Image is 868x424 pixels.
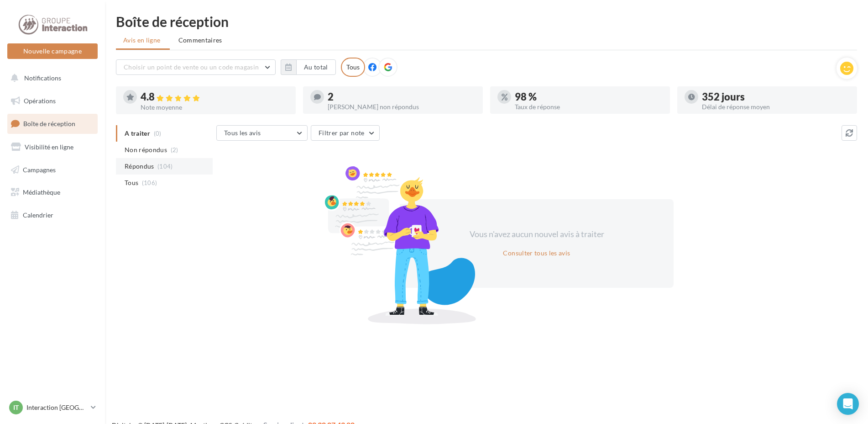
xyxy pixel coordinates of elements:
[141,92,288,102] div: 4.8
[23,120,75,127] span: Boîte de réception
[216,125,308,141] button: Tous les avis
[311,125,380,141] button: Filtrer par note
[141,104,288,111] div: Note moyenne
[281,59,336,75] button: Au total
[124,63,259,71] span: Choisir un point de vente ou un code magasin
[5,183,99,202] a: Médiathèque
[7,399,98,416] a: IT Interaction [GEOGRAPHIC_DATA]
[24,97,56,105] span: Opérations
[5,91,99,111] a: Opérations
[458,228,615,240] div: Vous n'avez aucun nouvel avis à traiter
[23,165,56,173] span: Campagnes
[13,403,19,412] span: IT
[5,138,99,157] a: Visibilité en ligne
[157,163,173,170] span: (104)
[296,59,336,75] button: Au total
[328,104,476,110] div: [PERSON_NAME] non répondus
[5,206,99,225] a: Calendrier
[24,74,61,82] span: Notifications
[5,69,96,88] button: Notifications
[341,58,365,77] div: Tous
[515,92,663,102] div: 98 %
[178,36,222,45] span: Commentaires
[116,59,276,75] button: Choisir un point de vente ou un code magasin
[125,162,154,171] span: Répondus
[702,104,850,110] div: Délai de réponse moyen
[837,393,859,415] div: Open Intercom Messenger
[224,129,261,137] span: Tous les avis
[116,15,857,28] div: Boîte de réception
[25,143,73,151] span: Visibilité en ligne
[5,160,99,180] a: Campagnes
[23,211,53,219] span: Calendrier
[142,179,157,186] span: (106)
[499,248,574,259] button: Consulter tous les avis
[328,92,476,102] div: 2
[125,145,167,154] span: Non répondus
[125,178,138,187] span: Tous
[171,146,178,154] span: (2)
[5,114,99,133] a: Boîte de réception
[702,92,850,102] div: 352 jours
[7,43,98,59] button: Nouvelle campagne
[23,188,60,196] span: Médiathèque
[26,403,87,412] p: Interaction [GEOGRAPHIC_DATA]
[515,104,663,110] div: Taux de réponse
